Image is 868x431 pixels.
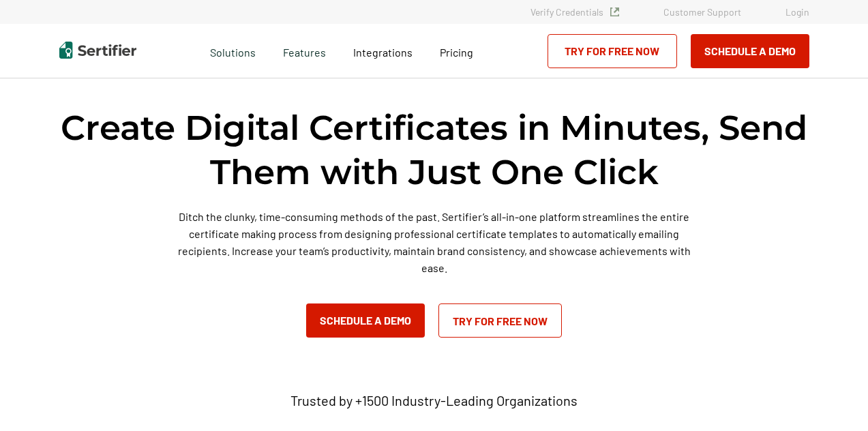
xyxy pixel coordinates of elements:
[59,42,136,59] img: Sertifier | Digital Credentialing Platform
[785,6,809,18] a: Login
[440,46,473,59] span: Pricing
[440,42,473,59] a: Pricing
[530,6,619,18] a: Verify Credentials
[610,8,619,16] img: Verified
[548,34,677,68] a: Try for Free Now
[663,6,741,18] a: Customer Support
[353,42,413,59] a: Integrations
[283,42,326,59] span: Features
[353,46,413,59] span: Integrations
[210,42,256,59] span: Solutions
[172,208,697,276] p: Ditch the clunky, time-consuming methods of the past. Sertifier’s all-in-one platform streamlines...
[438,303,562,338] a: Try for Free Now
[59,106,809,194] h1: Create Digital Certificates in Minutes, Send Them with Just One Click
[290,392,578,409] p: Trusted by +1500 Industry-Leading Organizations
